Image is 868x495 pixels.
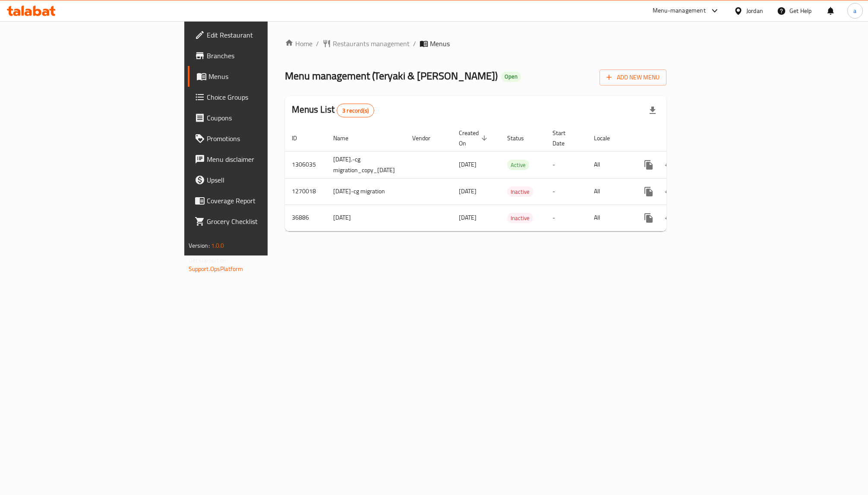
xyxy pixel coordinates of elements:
td: All [587,205,631,231]
span: Status [507,133,535,143]
td: All [587,151,631,178]
button: Change Status [659,154,680,175]
a: Menu disclaimer [188,149,329,170]
span: Name [333,133,360,143]
a: Restaurants management [322,38,410,49]
span: Branches [207,50,322,61]
button: more [638,154,659,175]
h2: Menus List [292,103,374,117]
span: Menu disclaimer [207,154,322,164]
span: Menus [208,71,322,82]
a: Promotions [188,128,329,149]
span: [DATE] [459,159,477,170]
span: Open [501,73,521,80]
button: more [638,208,659,228]
span: Inactive [507,213,533,223]
li: / [413,38,416,49]
span: a [853,6,856,16]
div: Menu-management [653,6,706,16]
div: Total records count [337,104,374,117]
span: Promotions [207,133,322,144]
span: Active [507,160,529,170]
span: 3 record(s) [337,107,374,115]
td: - [546,205,587,231]
span: Coverage Report [207,195,322,206]
span: Add New Menu [606,72,660,83]
span: Inactive [507,187,533,197]
table: enhanced table [285,125,728,231]
nav: breadcrumb [285,38,667,49]
span: [DATE] [459,186,477,197]
a: Support.OpsPlatform [189,263,243,274]
td: All [587,178,631,205]
span: Choice Groups [207,92,322,102]
span: Version: [189,240,210,251]
span: Locale [594,133,621,143]
button: more [638,181,659,202]
span: Menu management ( Teryaki & [PERSON_NAME] ) [285,66,498,85]
button: Add New Menu [600,69,666,85]
span: Menus [430,38,450,49]
span: ID [292,133,308,143]
td: - [546,178,587,205]
a: Coupons [188,107,329,128]
td: [DATE] [326,205,405,231]
div: Export file [642,100,663,121]
a: Coverage Report [188,190,329,211]
td: [DATE].-cg migration_copy_[DATE] [326,151,405,178]
span: [DATE] [459,212,477,223]
span: Upsell [207,175,322,185]
th: Actions [631,125,728,151]
a: Grocery Checklist [188,211,329,232]
span: Edit Restaurant [207,30,322,40]
div: Jordan [746,6,763,16]
span: Get support on: [189,255,228,266]
span: Start Date [552,128,577,148]
span: Coupons [207,113,322,123]
span: Created On [459,128,490,148]
span: Grocery Checklist [207,216,322,227]
div: Inactive [507,186,533,197]
span: Vendor [412,133,442,143]
button: Change Status [659,181,680,202]
a: Upsell [188,170,329,190]
button: Change Status [659,208,680,228]
div: Active [507,160,529,170]
a: Menus [188,66,329,87]
a: Branches [188,45,329,66]
td: [DATE]-cg migration [326,178,405,205]
span: Restaurants management [333,38,410,49]
td: - [546,151,587,178]
div: Open [501,72,521,82]
a: Choice Groups [188,87,329,107]
a: Edit Restaurant [188,25,329,45]
span: 1.0.0 [211,240,224,251]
